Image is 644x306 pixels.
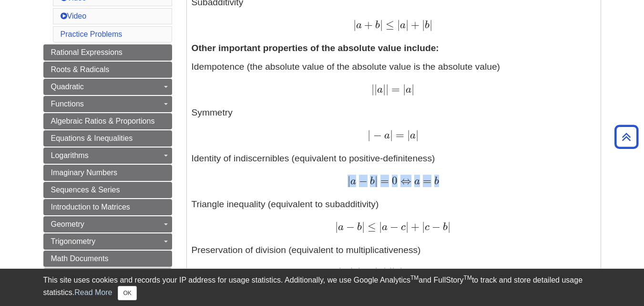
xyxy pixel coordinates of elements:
[611,130,642,143] a: Back to Top
[335,220,338,233] span: |
[429,220,440,233] span: −
[362,18,373,31] span: +
[43,199,172,215] a: Introduction to Matrices
[373,20,380,31] span: b
[192,43,439,53] strong: Other important properties of the absolute value include:
[371,83,374,95] span: |
[51,65,110,74] span: Roots & Radicals
[51,83,84,91] span: Quadratic
[406,84,411,95] span: a
[425,20,429,31] span: b
[406,220,409,233] span: |
[43,130,172,147] a: Equations & Inequalities
[43,148,172,164] a: Logarithms
[440,222,448,232] span: b
[410,130,416,141] span: a
[43,96,172,112] a: Functions
[395,268,399,278] span: b
[377,84,383,95] span: a
[374,83,377,95] span: |
[341,268,347,278] span: a
[379,220,382,233] span: |
[425,222,429,232] span: c
[368,176,375,187] span: b
[74,288,112,296] a: Read More
[51,237,96,245] span: Trigonometry
[389,174,398,187] span: 0
[412,268,418,278] span: f
[422,18,425,31] span: |
[51,203,130,211] span: Introduction to Matrices
[43,165,172,181] a: Imaginary Numbers
[348,174,350,187] span: |
[409,18,419,31] span: +
[383,83,386,95] span: |
[370,128,381,141] span: −
[51,186,120,194] span: Sequences & Series
[388,83,400,95] span: =
[378,268,383,278] span: a
[353,268,358,278] span: b
[51,169,118,177] span: Imaginary Numbers
[383,18,394,31] span: ≤
[386,83,388,95] span: |
[353,18,356,31] span: |
[43,79,172,95] a: Quadratic
[51,220,84,228] span: Geometry
[43,62,172,78] a: Roots & Radicals
[380,18,383,31] span: |
[356,174,367,187] span: −
[388,220,399,233] span: −
[393,128,404,141] span: =
[350,176,356,187] span: a
[398,174,411,187] span: ⇔
[429,18,432,31] span: |
[51,48,123,56] span: Rational Expressions
[362,220,365,233] span: |
[338,222,344,232] span: a
[382,130,390,141] span: a
[420,174,431,187] span: =
[406,18,409,31] span: |
[464,274,472,281] sup: TM
[51,254,109,263] span: Math Documents
[51,117,155,125] span: Algebraic Ratios & Proportions
[344,220,355,233] span: −
[416,128,419,141] span: |
[43,44,172,61] a: Rational Expressions
[390,128,393,141] span: |
[411,176,420,187] span: a
[51,100,84,108] span: Functions
[355,222,362,232] span: b
[407,128,410,141] span: |
[356,20,362,31] span: a
[410,274,419,281] sup: TM
[43,274,601,300] div: This site uses cookies and records your IP address for usage statistics. Additionally, we use Goo...
[43,182,172,198] a: Sequences & Series
[43,216,172,232] a: Geometry
[51,134,133,142] span: Equations & Inequalities
[378,174,389,187] span: =
[411,83,414,95] span: |
[43,113,172,129] a: Algebraic Ratios & Proportions
[403,83,406,95] span: |
[400,20,406,31] span: a
[399,222,406,232] span: c
[118,286,136,300] button: Close
[422,220,425,233] span: |
[408,268,412,278] span: i
[423,268,428,278] span: b
[61,30,123,38] a: Practice Problems
[368,128,370,141] span: |
[365,220,376,233] span: ≤
[61,12,87,20] a: Video
[43,233,172,250] a: Trigonometry
[397,18,400,31] span: |
[43,251,172,267] a: Math Documents
[375,174,378,187] span: |
[382,222,388,232] span: a
[51,151,89,159] span: Logarithms
[448,220,450,233] span: |
[43,268,172,295] a: Get Help From [PERSON_NAME]
[431,176,439,187] span: b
